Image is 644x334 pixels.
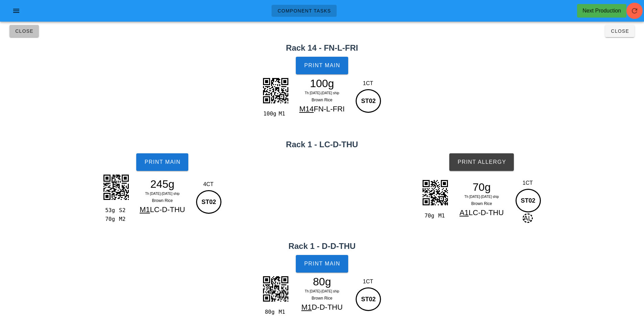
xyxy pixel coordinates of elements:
[194,180,222,188] div: 4CT
[418,176,452,209] img: EcARPCsWqJNCEtMPNFTAjHqiXShLTAzBcxIRyrlkgT0gIzX8SEcKxaIk1IC8x8ERPCsWqJNCEtMPNFTAjHqiXyA3BOdz6AIXN...
[150,205,185,214] span: LC-D-THU
[301,303,312,311] span: M1
[4,240,640,252] h2: Rack 1 - D-D-THU
[293,78,352,88] div: 100g
[271,5,337,17] a: Component Tasks
[605,25,635,37] button: Close
[196,190,221,214] div: ST02
[436,211,450,220] div: M1
[276,109,290,118] div: M1
[422,211,435,220] div: 70g
[457,159,506,165] span: Print Allergy
[99,170,133,204] img: kkIAAAAASUVORK5CYII=
[144,159,181,165] span: Print Main
[133,179,192,189] div: 245g
[356,89,381,113] div: ST02
[145,192,180,196] span: Th [DATE]-[DATE] ship
[304,62,340,69] span: Print Main
[354,79,382,87] div: 1CT
[469,208,504,217] span: LC-D-THU
[262,308,276,316] div: 80g
[4,138,640,151] h2: Rack 1 - LC-D-THU
[582,7,621,15] div: Next Production
[136,153,188,171] button: Print Main
[516,189,541,212] div: ST02
[9,25,39,37] button: Close
[305,289,339,293] span: Th [DATE]-[DATE] ship
[276,308,290,316] div: M1
[140,205,150,214] span: M1
[523,213,533,223] span: AL
[296,57,348,74] button: Print Main
[293,277,352,287] div: 80g
[102,215,116,224] div: 70g
[296,255,348,273] button: Print Main
[15,28,33,34] span: Close
[116,206,130,215] div: S2
[259,272,292,306] img: 9AFbUiT7qh8NoAAAAAElFTkSuQmCC
[449,153,514,171] button: Print Allergy
[102,206,116,215] div: 53g
[312,303,343,311] span: D-D-THU
[356,287,381,311] div: ST02
[314,105,345,113] span: FN-L-FRI
[133,197,192,204] div: Brown Rice
[452,200,511,207] div: Brown Rice
[305,91,339,95] span: Th [DATE]-[DATE] ship
[293,97,352,103] div: Brown Rice
[277,8,331,14] span: Component Tasks
[611,28,629,34] span: Close
[464,195,499,199] span: Th [DATE]-[DATE] ship
[304,261,340,267] span: Print Main
[4,42,640,54] h2: Rack 14 - FN-L-FRI
[452,182,511,192] div: 70g
[459,208,469,217] span: A1
[293,295,352,302] div: Brown Rice
[354,278,382,286] div: 1CT
[514,179,542,187] div: 1CT
[262,109,276,118] div: 100g
[116,215,130,224] div: M2
[299,105,314,113] span: M14
[259,74,292,107] img: 5GBIwrxSQwwkwNiV+1U7BiICITlS7XbC0A5aYNIpkc5HLfzEJtGntaiTBxrI3yoZSCELkCiSnbT65aL6QHKuqNQWdT2qqKQrU...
